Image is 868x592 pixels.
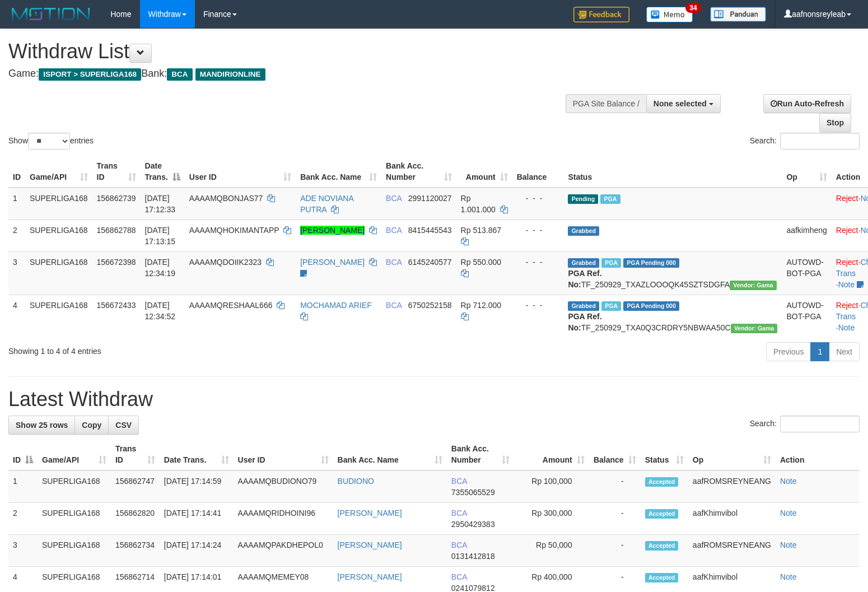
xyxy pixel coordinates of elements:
td: [DATE] 17:14:41 [160,503,234,535]
span: Copy 7355065529 to clipboard [451,488,495,497]
span: BCA [386,258,402,267]
span: Marked by aafsoycanthlai [601,301,621,311]
td: SUPERLIGA168 [38,535,111,567]
a: Note [780,477,797,486]
a: [PERSON_NAME] [338,540,402,549]
td: SUPERLIGA168 [25,188,92,220]
span: AAAAMQBONJAS77 [189,194,263,203]
span: PGA Pending [623,301,679,311]
span: Rp 1.001.000 [461,194,496,214]
th: Date Trans.: activate to sort column ascending [160,439,234,470]
a: Copy [74,416,109,435]
b: PGA Ref. No: [568,269,601,289]
td: 4 [8,295,25,338]
td: SUPERLIGA168 [38,470,111,503]
span: Pending [568,194,598,204]
span: [DATE] 17:12:33 [145,194,176,214]
a: Previous [766,342,811,361]
span: Grabbed [568,258,599,268]
a: Note [780,509,797,518]
span: [DATE] 17:13:15 [145,226,176,246]
td: Rp 100,000 [514,470,589,503]
span: Rp 513.867 [461,226,501,235]
td: aafKhimvibol [688,503,776,535]
span: MANDIRIONLINE [195,68,265,81]
span: BCA [386,226,402,235]
input: Search: [780,133,860,150]
span: [DATE] 12:34:52 [145,301,176,321]
a: Reject [836,258,858,267]
span: AAAAMQDOIIK2323 [189,258,262,267]
a: BUDIONO [338,477,374,486]
span: BCA [386,194,402,203]
span: Copy 6145240577 to clipboard [408,258,452,267]
th: Op: activate to sort column ascending [782,156,831,188]
span: 34 [685,3,701,13]
th: Balance: activate to sort column ascending [589,439,641,470]
th: Bank Acc. Name: activate to sort column ascending [333,439,447,470]
h1: Latest Withdraw [8,388,860,411]
span: Vendor URL: https://trx31.1velocity.biz [730,281,777,290]
td: 1 [8,188,25,220]
a: [PERSON_NAME] [300,258,365,267]
td: AUTOWD-BOT-PGA [782,251,831,295]
a: Show 25 rows [8,416,75,435]
td: 2 [8,503,38,535]
th: Trans ID: activate to sort column ascending [111,439,160,470]
span: Copy 6750252158 to clipboard [408,301,452,310]
td: AAAAMQRIDHOINI96 [234,503,333,535]
span: AAAAMQRESHAAL666 [189,301,273,310]
td: aafROMSREYNEANG [688,470,776,503]
th: Date Trans.: activate to sort column descending [141,156,185,188]
img: MOTION_logo.png [8,6,94,22]
a: [PERSON_NAME] [338,572,402,581]
img: Button%20Memo.svg [646,7,693,22]
th: Op: activate to sort column ascending [688,439,776,470]
span: [DATE] 12:34:19 [145,258,176,278]
span: 156862739 [97,194,136,203]
span: Accepted [645,477,679,487]
td: 2 [8,220,25,251]
span: BCA [451,572,467,581]
a: CSV [108,416,139,435]
div: - - - [517,225,559,236]
h1: Withdraw List [8,40,567,63]
th: ID: activate to sort column descending [8,439,38,470]
a: Note [838,280,855,289]
th: Bank Acc. Number: activate to sort column ascending [447,439,514,470]
span: Copy 2950429383 to clipboard [451,520,495,529]
a: [PERSON_NAME] [300,226,365,235]
span: BCA [451,540,467,549]
th: Bank Acc. Name: activate to sort column ascending [296,156,381,188]
th: ID [8,156,25,188]
span: ISPORT > SUPERLIGA168 [39,68,141,81]
div: - - - [517,193,559,204]
input: Search: [780,416,860,432]
a: Stop [819,113,851,132]
a: Run Auto-Refresh [763,94,851,113]
img: panduan.png [710,7,766,22]
td: 156862747 [111,470,160,503]
th: Status [563,156,782,188]
h4: Game: Bank: [8,68,567,80]
a: Next [829,342,860,361]
th: Game/API: activate to sort column ascending [25,156,92,188]
a: MOCHAMAD ARIEF [300,301,372,310]
td: SUPERLIGA168 [25,295,92,338]
b: PGA Ref. No: [568,312,601,332]
td: - [589,470,641,503]
a: Reject [836,301,858,310]
div: PGA Site Balance / [566,94,646,113]
td: 3 [8,535,38,567]
a: Reject [836,194,858,203]
td: 3 [8,251,25,295]
a: Note [780,540,797,549]
span: BCA [451,509,467,518]
span: 156672398 [97,258,136,267]
td: TF_250929_TXA0Q3CRDRY5NBWAA50C [563,295,782,338]
th: Game/API: activate to sort column ascending [38,439,111,470]
span: None selected [654,99,707,108]
td: AUTOWD-BOT-PGA [782,295,831,338]
a: Reject [836,226,858,235]
td: 156862820 [111,503,160,535]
